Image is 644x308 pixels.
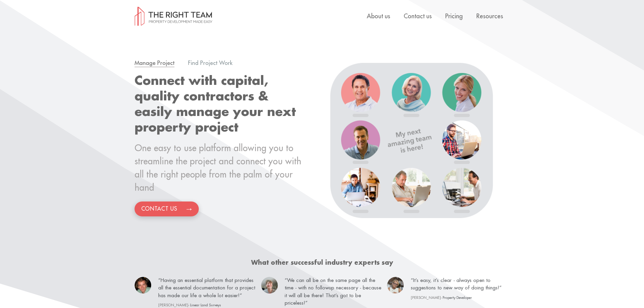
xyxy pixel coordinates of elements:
p: One easy to use platform allowing you to streamline the project and connect you with all the righ... [135,142,304,195]
span: - Property Developer [411,296,472,300]
a: Manage Project [135,60,174,67]
img: pic3-1.png [387,277,404,293]
img: new6.png [330,63,493,218]
span: - Linear Land Surveys [158,303,221,307]
img: The Right Team [135,7,212,26]
p: “It’s easy, it’s clear - always open to suggestions to new way of doing things!” [411,277,510,292]
a: Resources [476,13,503,19]
img: pic1-1.png [135,277,151,293]
h1: Connect with capital, quality contractors & easily manage your next property project [135,73,304,135]
a: Contact Us→ [135,202,199,216]
b: [PERSON_NAME] [411,296,441,300]
h3: What other successful industry experts say [135,259,510,267]
span: → [185,203,194,215]
img: pic2-1.png [261,277,278,293]
a: Pricing [445,13,463,19]
a: Find Project Work [188,60,233,67]
p: “Having an essential platform that provides all the essential documentation for a project has mad... [158,277,257,300]
p: “We can all be on the same page all the time - with no followup necessary - because it will all b... [285,277,384,307]
a: About us [367,13,390,19]
a: Contact us [404,13,432,19]
b: [PERSON_NAME] [158,303,188,307]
